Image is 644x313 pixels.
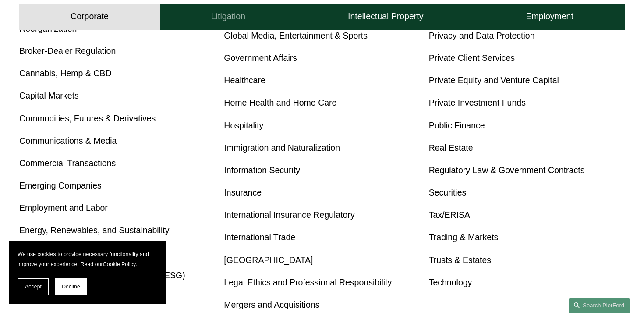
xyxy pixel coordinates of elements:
a: Tax/ERISA [429,210,470,220]
a: Employment and Labor [19,203,108,213]
a: Emerging Companies [19,181,102,190]
a: Private Equity and Venture Capital [429,75,559,85]
a: Securities [429,188,467,197]
a: Cannabis, Hemp & CBD [19,68,111,78]
a: Private Investment Funds [429,98,526,107]
span: Accept [25,284,42,290]
section: Cookie banner [9,241,166,304]
a: Commodities, Futures & Derivatives [19,114,156,123]
a: Regulatory Law & Government Contracts [429,165,585,175]
a: International Trade [224,232,295,242]
a: Hospitality [224,121,263,130]
span: Decline [62,284,80,290]
a: Mergers and Acquisitions [224,300,319,309]
a: Commercial Transactions [19,158,116,168]
a: [GEOGRAPHIC_DATA] [224,255,313,265]
a: Healthcare [224,75,265,85]
a: Trusts & Estates [429,255,491,265]
a: Government Affairs [224,53,297,63]
a: Broker-Dealer Regulation [19,46,116,56]
h4: Employment [526,11,573,22]
a: Capital Markets [19,91,79,100]
a: Real Estate [429,143,473,153]
a: Legal Ethics and Professional Responsibility [224,277,392,287]
a: Technology [429,277,472,287]
a: Communications & Media [19,136,117,146]
a: Global Media, Entertainment & Sports [224,31,368,40]
a: Home Health and Home Care [224,98,336,107]
a: Cookie Policy [103,261,136,267]
a: Trading & Markets [429,232,499,242]
h4: Corporate [71,11,109,22]
a: Immigration and Naturalization [224,143,340,153]
a: Private Client Services [429,53,515,63]
a: Energy, Renewables, and Sustainability [19,225,169,235]
a: International Insurance Regulatory [224,210,354,220]
a: Information Security [224,165,300,175]
a: Privacy and Data Protection [429,31,535,40]
a: Public Finance [429,121,485,130]
a: Insurance [224,188,262,197]
p: We use cookies to provide necessary functionality and improve your experience. Read our . [18,249,158,269]
button: Accept [18,278,49,295]
a: Search this site [569,298,630,313]
h4: Litigation [211,11,245,22]
h4: Intellectual Property [348,11,423,22]
button: Decline [55,278,87,295]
